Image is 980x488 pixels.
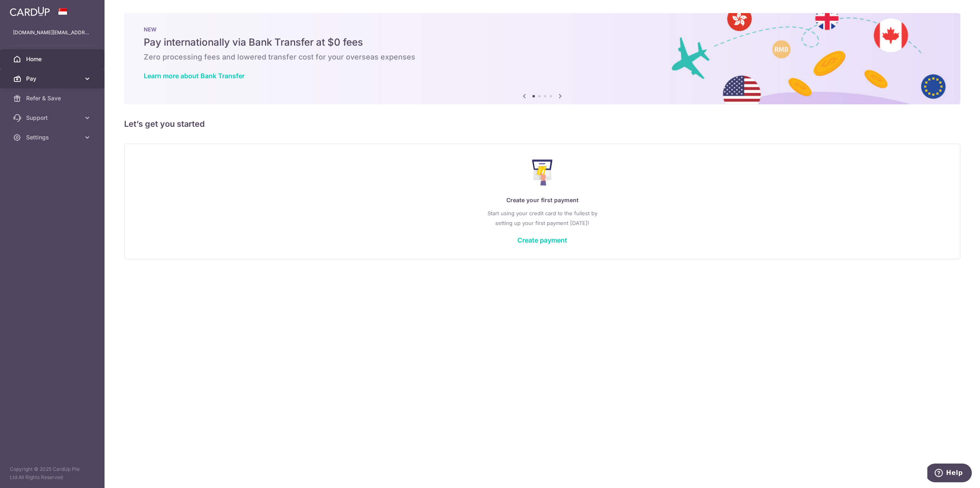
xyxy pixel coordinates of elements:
[144,36,941,49] h5: Pay internationally via Bank Transfer at $0 fees
[26,55,80,63] span: Home
[124,13,960,104] img: Bank transfer banner
[13,29,91,37] p: [DOMAIN_NAME][EMAIL_ADDRESS][DOMAIN_NAME]
[144,72,245,80] a: Learn more about Bank Transfer
[144,52,941,62] h6: Zero processing fees and lowered transfer cost for your overseas expenses
[144,26,941,33] p: NEW
[26,133,80,141] span: Settings
[141,208,944,228] p: Start using your credit card to the fullest by setting up your first payment [DATE]!
[26,114,80,122] span: Support
[124,117,960,130] h5: Let’s get you started
[26,94,80,102] span: Refer & Save
[10,7,50,16] img: CardUp
[927,464,972,484] iframe: Opens a widget where you can find more information
[26,75,80,83] span: Pay
[517,236,567,244] a: Create payment
[141,195,944,205] p: Create your first payment
[532,159,553,185] img: Make Payment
